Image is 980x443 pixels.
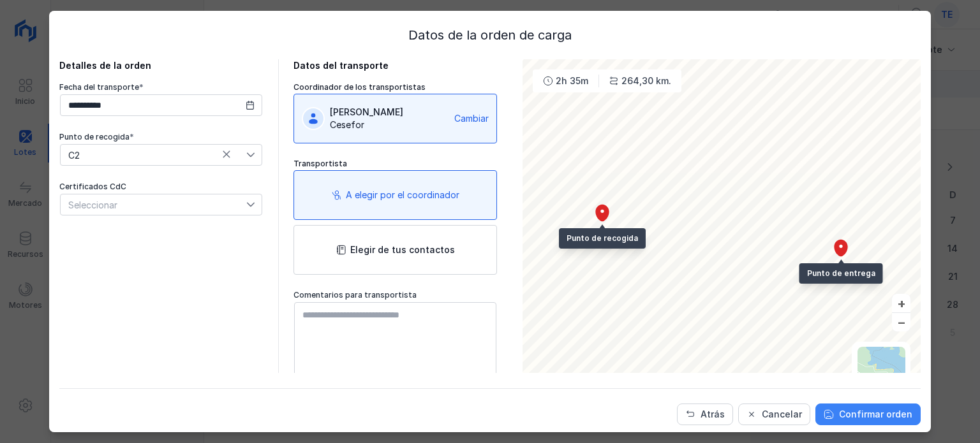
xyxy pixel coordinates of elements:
div: Cesefor [330,119,449,131]
div: Confirmar orden [839,408,912,421]
div: 2h 35m [556,75,588,87]
div: Comentarios para transportista [293,290,497,300]
button: Confirmar orden [815,403,921,425]
img: political.webp [857,347,905,395]
div: Transportista [293,159,497,169]
button: + [892,294,910,312]
button: Atrás [677,403,733,425]
div: [PERSON_NAME] [330,106,449,119]
div: Cambiar [454,112,489,125]
div: Datos del transporte [293,59,497,72]
div: Fecha del transporte [59,82,263,92]
div: Detalles de la orden [59,59,263,72]
div: Elegir de tus contactos [350,243,455,256]
button: – [892,313,910,331]
div: Certificados CdC [59,182,263,192]
div: 264,30 km. [621,75,671,87]
div: Seleccionar [61,194,120,215]
div: Atrás [701,408,725,421]
div: Coordinador de los transportistas [293,82,497,92]
span: C2 [61,145,246,165]
div: Datos de la orden de carga [59,26,921,44]
div: A elegir por el coordinador [346,189,459,201]
div: Cancelar [762,408,802,421]
div: Punto de recogida [59,132,263,142]
button: Cancelar [738,403,810,425]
